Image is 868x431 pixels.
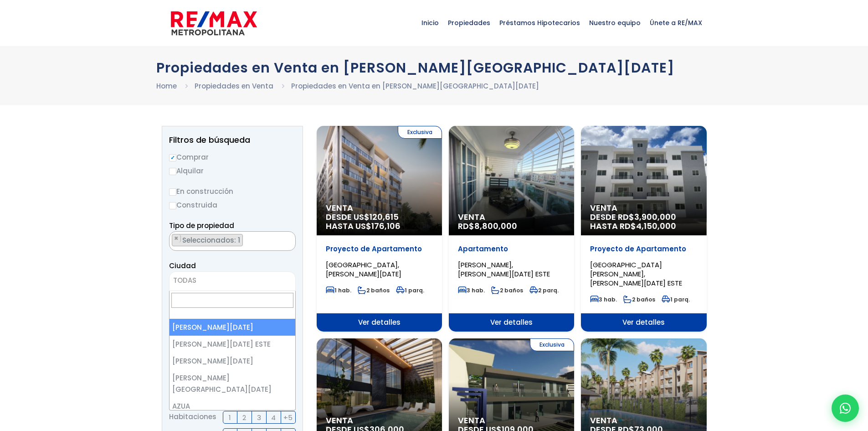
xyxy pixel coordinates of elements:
[169,199,296,211] label: Construida
[171,10,257,37] img: remax-metropolitana-logo
[590,296,617,303] span: 3 hab.
[326,416,433,425] span: Venta
[169,168,176,175] input: Alquilar
[169,274,295,287] span: TODAS
[371,220,401,232] span: 176,106
[172,234,181,243] button: Remove item
[169,353,295,369] li: [PERSON_NAME][DATE]
[474,220,517,232] span: 8,800,000
[449,126,574,332] a: Venta RD$8,800,000 Apartamento [PERSON_NAME], [PERSON_NAME][DATE] ESTE 3 hab. 2 baños 2 parq. Ver...
[271,412,276,423] span: 4
[257,412,261,423] span: 3
[169,336,295,353] li: [PERSON_NAME][DATE] ESTE
[636,220,676,232] span: 4,150,000
[449,313,574,332] span: Ver detalles
[169,261,196,270] span: Ciudad
[417,9,443,36] span: Inicio
[634,211,676,223] span: 3,900,000
[585,9,645,36] span: Nuestro equipo
[326,244,433,254] p: Proyecto de Apartamento
[169,232,175,251] textarea: Search
[458,244,565,254] p: Apartamento
[495,9,585,36] span: Préstamos Hipotecarios
[169,188,176,196] input: En construcción
[590,213,697,231] span: DESDE RD$
[169,369,295,398] li: [PERSON_NAME][GEOGRAPHIC_DATA][DATE]
[286,234,290,243] span: ×
[458,416,565,425] span: Venta
[169,411,216,424] span: Habitaciones
[458,260,550,279] span: [PERSON_NAME], [PERSON_NAME][DATE] ESTE
[491,286,523,294] span: 2 baños
[229,412,231,423] span: 1
[530,338,574,351] span: Exclusiva
[326,222,433,231] span: HASTA US$
[398,126,442,139] span: Exclusiva
[443,9,495,36] span: Propiedades
[172,234,243,246] li: APARTAMENTO
[662,296,690,303] span: 1 parq.
[623,296,655,303] span: 2 baños
[169,221,234,230] span: Tipo de propiedad
[291,80,539,92] li: Propiedades en Venta en [PERSON_NAME][GEOGRAPHIC_DATA][DATE]
[169,151,296,163] label: Comprar
[195,81,273,91] a: Propiedades en Venta
[156,81,177,91] a: Home
[458,213,565,222] span: Venta
[326,260,401,279] span: [GEOGRAPHIC_DATA], [PERSON_NAME][DATE]
[156,60,712,76] h1: Propiedades en Venta en [PERSON_NAME][GEOGRAPHIC_DATA][DATE]
[174,234,179,243] span: ×
[370,211,399,223] span: 120,615
[169,202,176,209] input: Construida
[169,319,295,336] li: [PERSON_NAME][DATE]
[590,244,697,254] p: Proyecto de Apartamento
[169,186,296,197] label: En construcción
[169,271,296,291] span: TODAS
[590,416,697,425] span: Venta
[171,293,293,308] input: Search
[285,234,291,243] button: Remove all items
[581,313,706,332] span: Ver detalles
[396,286,424,294] span: 1 parq.
[169,135,296,145] h2: Filtros de búsqueda
[590,260,682,288] span: [GEOGRAPHIC_DATA][PERSON_NAME], [PERSON_NAME][DATE] ESTE
[529,286,559,294] span: 2 parq.
[169,154,176,161] input: Comprar
[181,235,242,245] span: Seleccionados: 1
[283,412,293,423] span: +5
[645,9,707,36] span: Únete a RE/MAX
[169,398,295,415] li: AZUA
[169,165,296,177] label: Alquilar
[581,126,706,332] a: Venta DESDE RD$3,900,000 HASTA RD$4,150,000 Proyecto de Apartamento [GEOGRAPHIC_DATA][PERSON_NAME...
[590,222,697,231] span: HASTA RD$
[317,313,442,332] span: Ver detalles
[317,126,442,332] a: Exclusiva Venta DESDE US$120,615 HASTA US$176,106 Proyecto de Apartamento [GEOGRAPHIC_DATA], [PER...
[326,213,433,231] span: DESDE US$
[458,286,485,294] span: 3 hab.
[358,286,390,294] span: 2 baños
[326,286,351,294] span: 1 hab.
[326,203,433,213] span: Venta
[173,275,196,285] span: TODAS
[590,203,697,213] span: Venta
[242,412,246,423] span: 2
[458,220,517,232] span: RD$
